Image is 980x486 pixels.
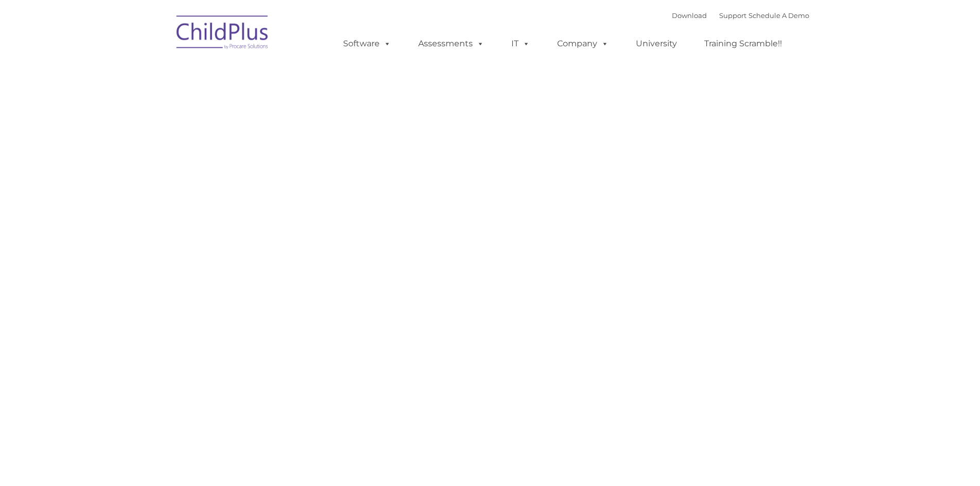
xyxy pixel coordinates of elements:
[694,33,792,54] a: Training Scramble!!
[333,33,401,54] a: Software
[408,33,494,54] a: Assessments
[672,11,809,20] font: |
[171,8,274,60] img: ChildPlus by Procare Solutions
[719,11,746,20] a: Support
[626,33,687,54] a: University
[749,11,809,20] a: Schedule A Demo
[547,33,619,54] a: Company
[501,33,540,54] a: IT
[672,11,707,20] a: Download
